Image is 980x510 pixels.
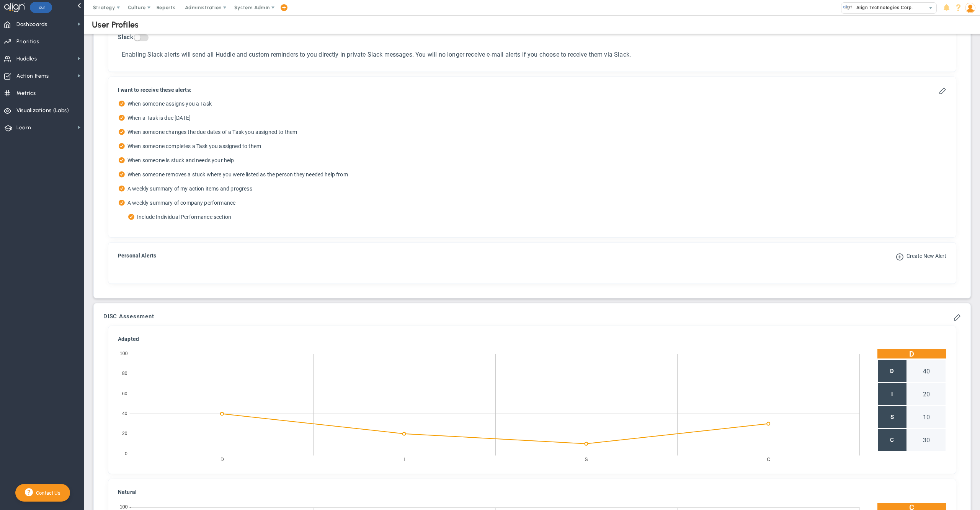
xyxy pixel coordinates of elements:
[118,100,946,110] label: When someone assigns you a Task
[120,504,128,510] text: 100
[92,20,139,30] div: User Profiles
[118,336,946,342] h4: Adapted
[16,68,49,84] span: Action Items
[923,391,930,398] span: 20
[118,157,946,166] label: When someone is stuck and needs your help
[118,489,946,495] h4: Natural
[880,437,905,443] h3: C
[16,16,47,33] span: Dashboards
[880,391,905,398] h3: I
[234,5,270,10] span: System Admin
[16,85,36,101] span: Metrics
[585,457,588,462] text: S
[220,457,224,462] text: D
[118,143,946,152] label: When someone completes a Task you assigned to them
[16,34,39,50] span: Priorities
[880,368,905,375] h3: D
[880,414,905,420] h3: S
[843,3,853,12] img: 10991.Company.photo
[128,5,146,10] span: Culture
[118,252,946,259] h4: Personal Alerts
[118,171,946,181] label: When someone removes a stuck where you were listed as the person they needed help from
[118,114,946,124] label: When a Task is due [DATE]
[122,411,127,416] text: 40
[896,253,946,260] button: Create New Alert
[16,51,37,67] span: Huddles
[118,185,946,195] label: A weekly summary of my action items and progress
[93,5,115,10] span: Strategy
[16,103,69,119] span: Visualizations (Labs)
[965,3,975,13] img: 48978.Person.photo
[33,490,60,496] span: Contact Us
[118,34,946,41] h3: Slack
[925,3,936,13] span: select
[125,451,127,456] text: 0
[120,351,128,356] text: 100
[122,371,127,376] text: 80
[767,457,770,462] text: C
[923,414,930,421] span: 10
[853,3,913,13] span: Align Technologies Corp.
[118,199,946,209] label: A weekly summary of company performance
[403,457,405,462] text: I
[16,120,31,136] span: Learn
[185,5,221,10] span: Administration
[118,86,946,93] h4: I want to receive these alerts:
[122,391,127,396] text: 60
[906,253,946,259] span: Create New Alert
[122,51,942,58] div: Enabling Slack alerts will send all Huddle and custom reminders to you directly in private Slack ...
[122,431,127,437] text: 20
[127,213,946,223] label: Include Individual Performance section
[103,313,961,320] h3: DISC Assessment
[923,437,930,444] span: 30
[118,129,946,138] label: When someone changes the due dates of a Task you assigned to them
[923,368,930,375] span: 40
[877,349,946,358] h3: D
